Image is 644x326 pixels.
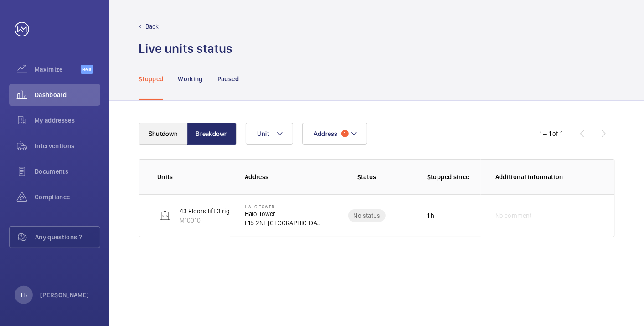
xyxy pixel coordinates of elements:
p: Units [157,172,230,181]
p: [PERSON_NAME] [40,290,89,300]
span: Any questions ? [35,233,100,242]
p: Additional information [495,172,596,181]
p: Back [145,22,159,31]
p: Stopped [139,74,163,83]
p: Halo Tower [245,209,321,218]
button: Address1 [302,123,367,145]
span: Beta [81,65,93,74]
p: Paused [217,74,239,83]
p: Working [178,74,202,83]
p: TB [20,290,27,300]
button: Breakdown [187,123,237,145]
span: Interventions [35,141,100,150]
p: M10010 [180,216,252,225]
span: Documents [35,167,100,176]
p: E15 2NE [GEOGRAPHIC_DATA] [245,218,321,228]
span: Unit [257,130,269,137]
span: 1 [341,130,349,137]
span: Compliance [35,192,100,202]
h1: Live units status [139,40,232,57]
div: 1 – 1 of 1 [540,129,562,138]
p: No status [354,211,381,220]
span: No comment [495,211,532,220]
span: Maximize [35,65,81,74]
p: 43 Floors lift 3 right hand [180,207,252,216]
p: Stopped since [427,172,481,181]
p: Halo Tower [245,204,321,209]
span: Address [314,130,338,137]
button: Unit [246,123,293,145]
span: My addresses [35,116,100,125]
p: 1 h [427,211,435,220]
img: elevator.svg [160,210,170,221]
p: Status [328,172,406,181]
p: Address [245,172,321,181]
span: Dashboard [35,90,100,99]
button: Shutdown [139,123,188,145]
